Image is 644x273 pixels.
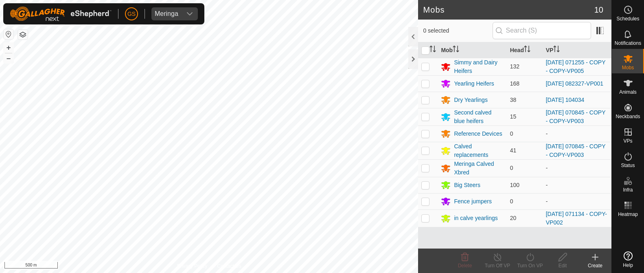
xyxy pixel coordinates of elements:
[4,43,13,53] button: +
[594,4,603,16] span: 10
[524,47,530,53] p-sorticon: Activate to sort
[623,187,633,192] span: Infra
[579,262,611,269] div: Create
[623,139,632,143] span: VPs
[543,125,611,142] td: -
[616,114,640,119] span: Neckbands
[546,109,606,124] a: [DATE] 070845 - COPY - COPY-VP003
[619,90,637,95] span: Animals
[510,215,517,221] span: 20
[510,130,513,137] span: 0
[510,80,519,87] span: 168
[546,59,606,74] a: [DATE] 071255 - COPY - COPY-VP005
[510,182,519,188] span: 100
[546,80,603,87] a: [DATE] 082327-VP001
[622,65,634,70] span: Mobs
[454,108,503,125] div: Second calved blue heifers
[615,41,641,46] span: Notifications
[543,42,611,58] th: VP
[454,160,503,177] div: Meringa Calved Xbred
[510,198,513,205] span: 0
[543,159,611,177] td: -
[612,248,644,271] a: Help
[481,262,514,269] div: Turn Off VP
[618,212,638,217] span: Heatmap
[623,263,633,268] span: Help
[423,26,492,35] span: 0 selected
[510,63,519,70] span: 132
[454,181,480,189] div: Big Steers
[217,262,241,270] a: Contact Us
[454,58,503,75] div: Simmy and Dairy Heifers
[454,197,492,206] div: Fence jumpers
[454,130,502,138] div: Reference Devices
[546,143,606,158] a: [DATE] 070845 - COPY - COPY-VP003
[546,262,579,269] div: Edit
[453,47,459,53] p-sorticon: Activate to sort
[458,263,472,269] span: Delete
[177,262,208,270] a: Privacy Policy
[4,53,13,63] button: –
[507,42,543,58] th: Head
[546,211,607,226] a: [DATE] 071134 - COPY-VP002
[543,177,611,193] td: -
[510,165,513,171] span: 0
[454,96,488,104] div: Dry Yearlings
[423,5,594,15] h2: Mobs
[155,11,178,17] div: Meringa
[510,147,517,154] span: 41
[429,47,436,53] p-sorticon: Activate to sort
[553,47,560,53] p-sorticon: Activate to sort
[438,42,506,58] th: Mob
[454,214,497,222] div: in calve yearlings
[543,193,611,209] td: -
[454,142,503,159] div: Calved replacements
[18,30,28,40] button: Map Layers
[546,97,585,103] a: [DATE] 104034
[454,79,494,88] div: Yearling Heifers
[182,7,198,20] div: dropdown trigger
[510,97,517,103] span: 38
[151,7,182,20] span: Meringa
[10,7,112,21] img: Gallagher Logo
[4,29,13,39] button: Reset Map
[514,262,546,269] div: Turn On VP
[127,10,136,18] span: GS
[621,163,635,168] span: Status
[510,113,517,120] span: 15
[616,16,639,21] span: Schedules
[493,22,591,39] input: Search (S)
